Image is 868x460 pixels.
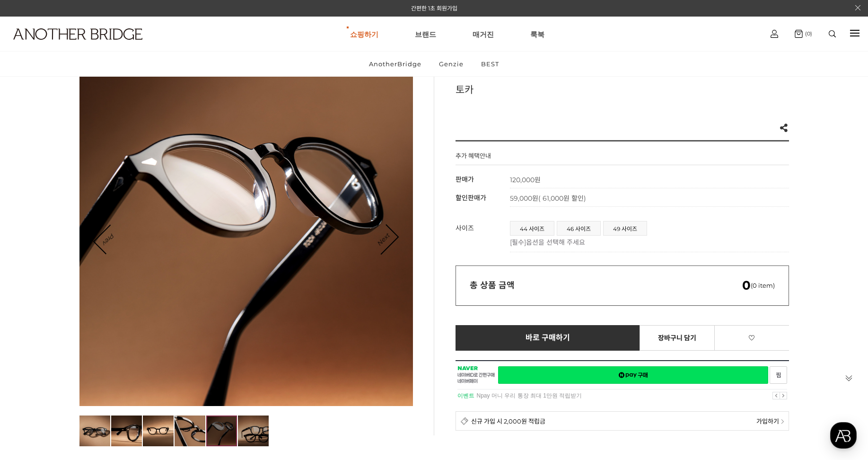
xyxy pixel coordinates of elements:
a: 룩북 [530,17,544,51]
img: detail_membership.png [461,417,469,425]
a: 매거진 [473,17,494,51]
a: 홈 [3,300,62,324]
h4: 추가 혜택안내 [456,151,491,165]
li: 46 사이즈 [557,221,601,236]
a: Next [368,225,398,254]
a: 설정 [122,300,182,324]
a: BEST [473,52,507,76]
em: 0 [742,278,751,293]
span: 할인판매가 [456,194,486,202]
li: 44 사이즈 [510,221,554,236]
span: (0 item) [742,282,775,289]
span: 설정 [146,314,158,322]
span: 바로 구매하기 [526,334,570,342]
a: Genzie [431,52,472,76]
img: cart [771,30,778,38]
a: 바로 구매하기 [456,325,640,351]
li: 49 사이즈 [603,221,647,236]
a: 대화 [62,300,122,324]
a: AnotherBridge [361,52,430,76]
span: 판매가 [456,175,474,184]
span: 가입하기 [756,416,779,425]
a: logo [5,28,135,63]
a: 신규 가입 시 2,000원 적립금 가입하기 [456,411,789,431]
span: ( 61,000원 할인) [538,194,586,203]
img: logo [13,28,142,40]
span: 신규 가입 시 2,000원 적립금 [471,416,545,425]
img: cart [795,30,803,38]
th: 사이즈 [456,216,510,252]
a: 46 사이즈 [557,221,600,235]
strong: 총 상품 금액 [470,280,515,291]
a: 브랜드 [415,17,436,51]
span: (0) [803,30,812,37]
a: 장바구니 담기 [640,325,715,351]
p: [필수] [510,237,784,247]
span: 대화 [87,315,98,322]
img: search [829,30,836,37]
span: 59,000원 [510,194,586,203]
h3: 토카 [456,82,789,96]
strong: 120,000원 [510,176,541,184]
img: npay_sp_more.png [781,419,784,424]
a: 간편한 1초 회원가입 [411,5,457,12]
img: d8a971c8d4098888606ba367a792ad14.jpg [79,416,110,446]
a: (0) [795,30,812,38]
a: 쇼핑하기 [350,17,378,51]
a: 49 사이즈 [604,221,647,235]
span: 홈 [30,314,35,322]
span: 옵션을 선택해 주세요 [526,238,585,247]
a: Prev [95,225,123,253]
a: 44 사이즈 [510,221,554,235]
